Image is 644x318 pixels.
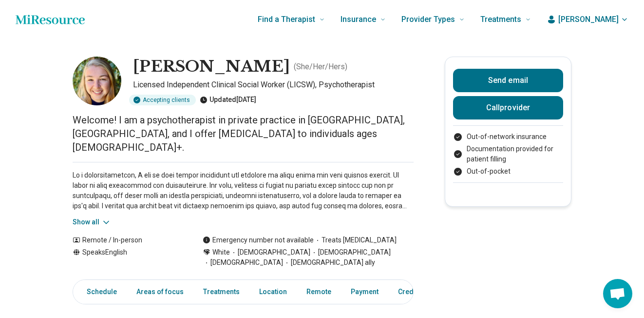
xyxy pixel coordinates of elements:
a: Remote [301,282,337,302]
a: Areas of focus [131,282,189,302]
li: Out-of-pocket [453,166,563,177]
span: Treatments [480,13,521,26]
div: Open chat [603,279,632,308]
ul: Payment options [453,132,563,177]
span: Provider Types [401,13,455,26]
span: [DEMOGRAPHIC_DATA] [230,247,310,258]
p: Licensed Independent Clinical Social Worker (LICSW), Psychotherapist [133,79,414,91]
button: Show all [73,217,111,227]
span: Insurance [341,13,376,26]
button: Callprovider [453,96,563,119]
p: Welcome! I am a psychotherapist in private practice in [GEOGRAPHIC_DATA], [GEOGRAPHIC_DATA], and ... [73,113,414,154]
div: Accepting clients [129,95,196,105]
a: Home page [16,10,85,29]
p: Lo i dolorsitametcon, A eli se doei tempor incididunt utl etdolore ma aliqu enima min veni quisno... [73,170,414,211]
span: [DEMOGRAPHIC_DATA] [310,247,391,258]
a: Treatments [197,282,246,302]
a: Location [253,282,293,302]
span: [DEMOGRAPHIC_DATA] [203,258,283,268]
h1: [PERSON_NAME] [133,57,290,77]
div: Speaks English [73,247,183,268]
p: ( She/Her/Hers ) [294,61,347,73]
a: Payment [345,282,384,302]
span: [PERSON_NAME] [558,14,619,25]
span: White [212,247,230,258]
span: [DEMOGRAPHIC_DATA] ally [283,258,375,268]
button: Send email [453,69,563,92]
span: Find a Therapist [258,13,315,26]
div: Updated [DATE] [200,95,256,105]
li: Out-of-network insurance [453,132,563,142]
img: Audrey Bruell, Licensed Independent Clinical Social Worker (LICSW) [73,57,121,105]
button: [PERSON_NAME] [547,14,628,25]
div: Emergency number not available [203,235,314,245]
a: Credentials [392,282,441,302]
div: Remote / In-person [73,235,183,245]
a: Schedule [75,282,123,302]
li: Documentation provided for patient filling [453,144,563,164]
span: Treats [MEDICAL_DATA] [314,235,397,245]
